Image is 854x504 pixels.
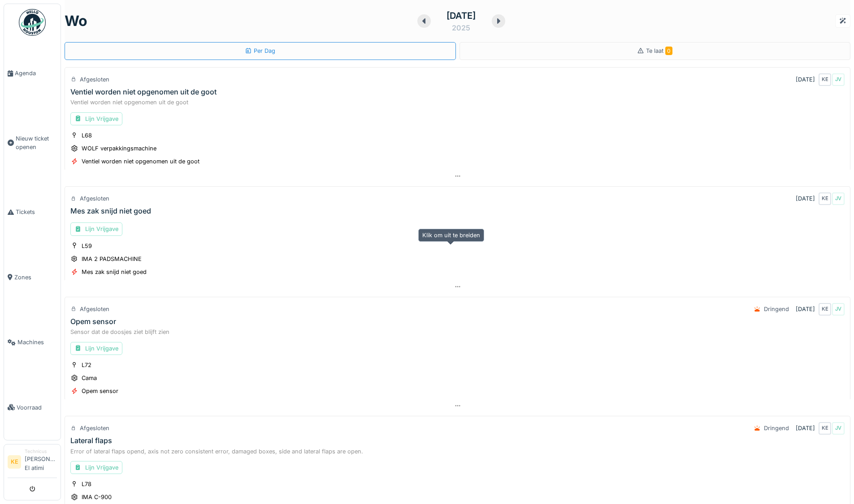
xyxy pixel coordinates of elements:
h1: wo [65,13,87,30]
div: Technicus [25,448,57,455]
div: KE [819,303,831,316]
div: L59 [82,242,92,250]
a: Machines [4,310,61,375]
div: Mes zak snijd niet goed [82,268,147,276]
div: KE [819,73,831,86]
div: Ventiel worden niet opgenomen uit de goot [70,88,217,96]
span: Nieuw ticket openen [16,134,57,151]
div: Per Dag [245,47,275,55]
div: KE [819,192,831,205]
div: KE [819,422,831,435]
span: Voorraad [17,403,57,412]
div: L78 [82,480,91,488]
a: Zones [4,245,61,310]
div: Error of lateral flaps opend, axis not zero consistent error, damaged boxes, side and lateral fla... [70,447,845,456]
div: 2025 [452,22,470,33]
div: [DATE] [796,424,815,432]
a: Nieuw ticket openen [4,106,61,179]
div: IMA 2 PADSMACHINE [82,255,142,263]
div: [DATE] [796,75,815,84]
div: Sensor dat de doosjes ziet blijft zien [70,328,845,336]
span: Agenda [15,69,57,77]
div: Ventiel worden niet opgenomen uit de goot [82,157,199,166]
li: KE [8,455,21,469]
div: Dringend [764,305,789,313]
span: Te laat [646,47,672,54]
div: Lijn Vrijgave [70,461,122,474]
div: Opem sensor [82,387,118,395]
div: Lateral flaps [70,436,112,445]
div: Mes zak snijd niet goed [70,207,151,215]
span: Zones [14,273,57,282]
div: [DATE] [796,194,815,203]
div: JV [832,192,845,205]
span: Tickets [16,208,57,216]
div: Klik om uit te breiden [418,229,484,242]
div: Afgesloten [80,194,109,203]
a: Agenda [4,41,61,106]
div: JV [832,73,845,86]
div: Ventiel worden niet opgenomen uit de goot [70,98,845,107]
div: Afgesloten [80,75,109,84]
div: L72 [82,361,91,369]
div: WOLF verpakkingsmachine [82,144,156,153]
div: Opem sensor [70,317,116,326]
div: L68 [82,131,92,140]
div: IMA C-900 [82,493,112,501]
span: 0 [665,47,672,55]
div: [DATE] [796,305,815,313]
img: Badge_color-CXgf-gQk.svg [19,9,46,36]
a: Voorraad [4,375,61,440]
div: JV [832,303,845,316]
div: Dringend [764,424,789,432]
span: Machines [17,338,57,346]
div: Lijn Vrijgave [70,342,122,355]
li: [PERSON_NAME] El atimi [25,448,57,476]
div: Afgesloten [80,305,109,313]
a: Tickets [4,179,61,244]
div: [DATE] [447,9,476,22]
a: KE Technicus[PERSON_NAME] El atimi [8,448,57,478]
div: Lijn Vrijgave [70,222,122,235]
div: Lijn Vrijgave [70,112,122,125]
div: Afgesloten [80,424,109,432]
div: JV [832,422,845,435]
div: Cama [82,374,97,382]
